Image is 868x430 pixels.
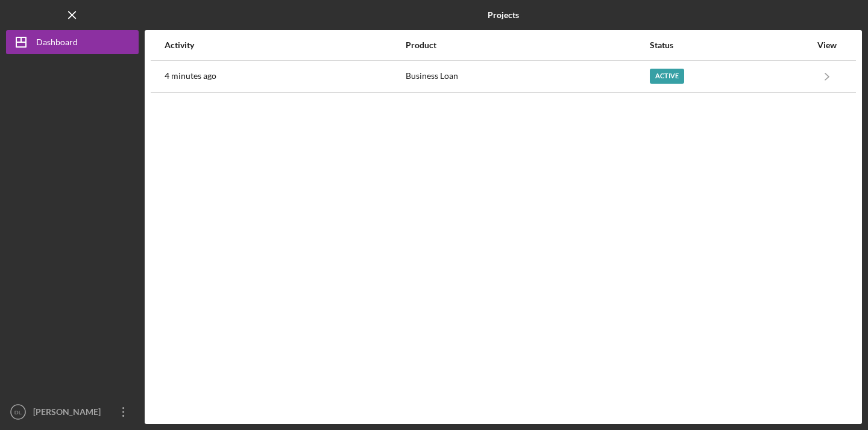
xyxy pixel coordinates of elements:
[14,409,22,416] text: DL
[165,71,216,81] time: 2025-09-02 17:52
[30,400,108,427] div: [PERSON_NAME]
[406,40,649,50] div: Product
[488,10,519,20] b: Projects
[650,40,811,50] div: Status
[812,40,842,50] div: View
[6,400,139,424] button: DL[PERSON_NAME]
[6,30,139,54] button: Dashboard
[165,40,404,50] div: Activity
[36,30,78,57] div: Dashboard
[406,61,649,92] div: Business Loan
[650,69,684,84] div: Active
